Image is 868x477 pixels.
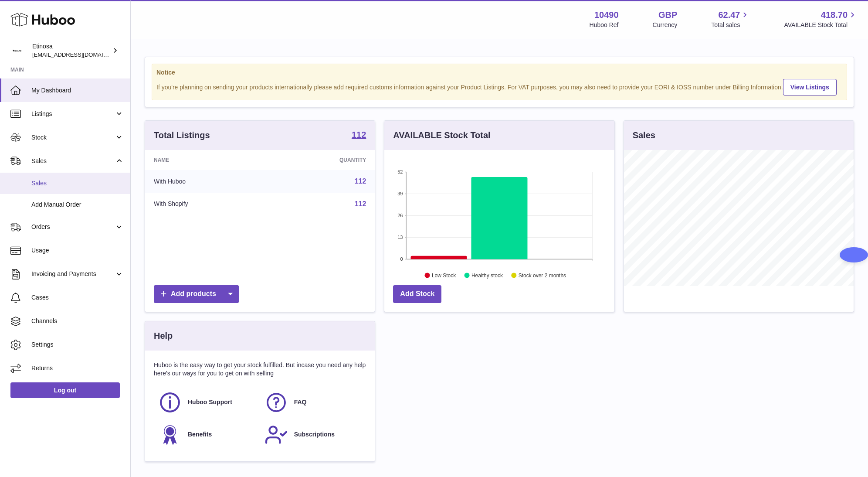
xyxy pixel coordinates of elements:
[31,293,124,302] span: Cases
[31,110,115,118] span: Listings
[31,179,124,187] span: Sales
[398,213,403,218] text: 26
[783,79,837,95] a: View Listings
[264,423,362,446] a: Subscriptions
[31,270,115,278] span: Invoicing and Payments
[31,341,124,349] span: Settings
[519,273,566,279] text: Stock over 2 months
[269,150,375,170] th: Quantity
[784,9,858,29] a: 418.70 AVAILABLE Stock Total
[471,273,503,279] text: Healthy stock
[145,193,269,215] td: With Shopify
[31,317,124,325] span: Channels
[145,170,269,193] td: With Huboo
[352,130,366,141] a: 112
[188,430,212,439] span: Benefits
[658,9,677,21] strong: GBP
[718,9,740,21] span: 62.47
[31,364,124,372] span: Returns
[355,177,366,185] a: 112
[355,200,366,208] a: 112
[398,191,403,196] text: 39
[156,68,842,77] strong: Notice
[711,9,750,29] a: 62.47 Total sales
[264,391,362,414] a: FAQ
[32,51,128,58] span: [EMAIL_ADDRESS][DOMAIN_NAME]
[594,9,619,21] strong: 10490
[154,330,173,342] h3: Help
[158,391,256,414] a: Huboo Support
[590,21,619,29] div: Huboo Ref
[294,398,307,406] span: FAQ
[821,9,848,21] span: 418.70
[10,44,24,57] img: Wolphuk@gmail.com
[784,21,858,29] span: AVAILABLE Stock Total
[32,42,111,59] div: Etinosa
[10,382,120,398] a: Log out
[31,133,115,142] span: Stock
[633,129,655,141] h3: Sales
[156,78,842,95] div: If you're planning on sending your products internationally please add required customs informati...
[31,223,115,231] span: Orders
[145,150,269,170] th: Name
[31,157,115,165] span: Sales
[400,256,403,262] text: 0
[31,201,124,209] span: Add Manual Order
[398,235,403,240] text: 13
[653,21,678,29] div: Currency
[158,423,256,446] a: Benefits
[352,130,366,139] strong: 112
[393,129,490,141] h3: AVAILABLE Stock Total
[154,285,239,303] a: Add products
[393,285,441,303] a: Add Stock
[188,398,232,406] span: Huboo Support
[432,273,456,279] text: Low Stock
[294,430,335,439] span: Subscriptions
[398,169,403,174] text: 52
[154,129,210,141] h3: Total Listings
[154,361,366,378] p: Huboo is the easy way to get your stock fulfilled. But incase you need any help here's our ways f...
[711,21,750,29] span: Total sales
[31,86,124,95] span: My Dashboard
[31,246,124,255] span: Usage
